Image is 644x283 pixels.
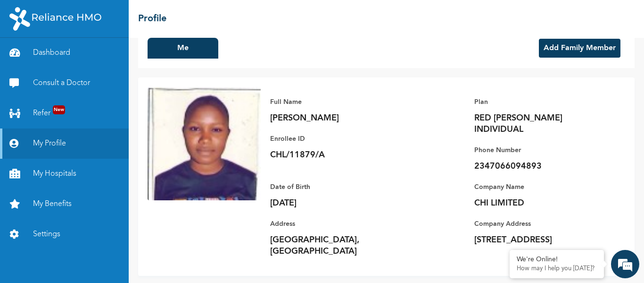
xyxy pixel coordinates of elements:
p: Plan [474,96,606,108]
p: Address [270,218,402,230]
p: RED [PERSON_NAME] INDIVIDUAL [474,112,606,135]
p: Phone Number [474,145,606,156]
p: [GEOGRAPHIC_DATA], [GEOGRAPHIC_DATA] [270,234,402,257]
h2: Profile [138,12,166,26]
img: d_794563401_company_1708531726252_794563401 [17,47,38,71]
span: New [53,105,65,114]
button: Me [148,38,218,59]
div: Minimize live chat window [155,5,177,27]
p: CHI LIMITED [474,197,606,209]
p: Full Name [270,96,402,108]
p: 2347066094893 [474,161,606,172]
p: Date of Birth [270,181,402,193]
p: How may I help you today? [517,265,597,273]
p: CHL/11879/A [270,149,402,161]
p: Company Address [474,218,606,230]
button: Add Family Member [539,39,620,58]
p: [STREET_ADDRESS] [474,234,606,246]
img: Enrollee [148,87,261,200]
img: RelianceHMO's Logo [9,7,101,31]
p: [DATE] [270,197,402,209]
p: [PERSON_NAME] [270,112,402,124]
span: We're online! [55,91,130,186]
p: Enrollee ID [270,133,402,145]
textarea: Type your message and hit 'Enter' [5,202,180,235]
div: Chat with us now [49,53,158,65]
p: Company Name [474,181,606,193]
div: We're Online! [517,256,597,264]
div: FAQs [92,235,180,264]
span: Conversation [5,251,92,258]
